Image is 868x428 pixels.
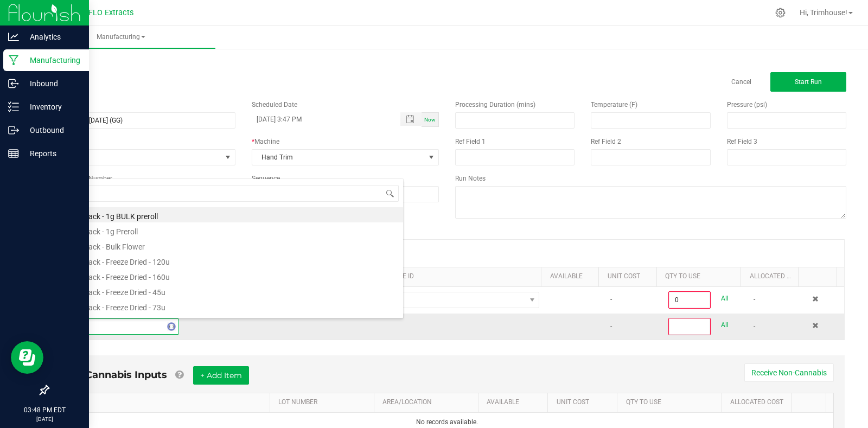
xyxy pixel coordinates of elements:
[400,112,422,126] span: Toggle popup
[175,369,183,381] a: Add Non-Cannabis items that were also consumed in the run (e.g. gloves and packaging); Also add N...
[19,124,84,137] p: Outbound
[665,272,737,281] a: QTY TO USESortable
[800,398,822,407] a: Sortable
[774,8,787,18] div: Manage settings
[48,150,221,165] span: None
[721,291,729,306] a: All
[252,150,425,165] span: Hand Trim
[193,366,249,385] button: + Add Item
[721,318,729,333] a: All
[8,78,19,89] inline-svg: Inbound
[19,100,84,113] p: Inventory
[19,30,84,43] p: Analytics
[455,138,486,145] span: Ref Field 1
[5,405,84,415] p: 03:48 PM EDT
[254,138,279,145] span: Machine
[610,322,612,330] span: -
[626,398,718,407] a: QTY TO USESortable
[252,175,280,182] span: Sequence
[750,272,794,281] a: Allocated CostSortable
[727,101,767,108] span: Pressure (psi)
[455,175,486,182] span: Run Notes
[591,101,637,108] span: Temperature (F)
[754,296,755,303] span: -
[26,26,215,49] a: Manufacturing
[744,363,834,382] button: Receive Non-Cannabis
[26,33,215,42] span: Manufacturing
[19,147,84,160] p: Reports
[727,138,757,145] span: Ref Field 3
[487,398,544,407] a: AVAILABLESortable
[69,398,265,407] a: ITEMSortable
[11,341,43,374] iframe: Resource center
[60,369,167,381] span: Non-Cannabis Inputs
[557,398,614,407] a: Unit CostSortable
[550,272,595,281] a: AVAILABLESortable
[800,8,847,17] span: Hi, Trimhouse!
[8,148,19,159] inline-svg: Reports
[424,117,436,123] span: Now
[382,398,474,407] a: AREA/LOCATIONSortable
[754,322,755,330] span: -
[19,54,84,67] p: Manufacturing
[8,31,19,42] inline-svg: Analytics
[8,101,19,112] inline-svg: Inventory
[770,72,846,92] button: Start Run
[730,398,787,407] a: Allocated CostSortable
[455,101,535,108] span: Processing Duration (mins)
[8,55,19,66] inline-svg: Manufacturing
[19,77,84,90] p: Inbound
[252,101,297,108] span: Scheduled Date
[5,415,84,423] p: [DATE]
[608,272,652,281] a: Unit CostSortable
[807,272,833,281] a: Sortable
[610,296,612,303] span: -
[795,78,822,86] span: Start Run
[252,112,390,126] input: Scheduled Datetime
[731,78,751,87] a: Cancel
[591,138,621,145] span: Ref Field 2
[8,125,19,136] inline-svg: Outbound
[377,272,537,281] a: PACKAGE IDSortable
[278,398,370,407] a: LOT NUMBERSortable
[88,8,133,17] span: FLO Extracts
